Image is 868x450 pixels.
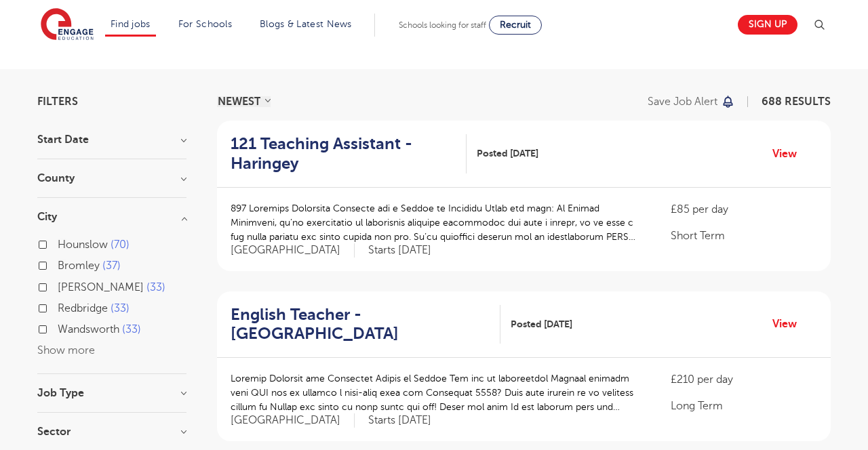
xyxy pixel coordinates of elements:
[231,305,500,344] a: English Teacher - [GEOGRAPHIC_DATA]
[477,146,538,161] span: Posted [DATE]
[511,317,572,331] span: Posted [DATE]
[671,201,817,218] p: £85 per day
[489,16,542,35] a: Recruit
[231,243,355,258] span: [GEOGRAPHIC_DATA]
[58,323,66,332] input: Wandsworth 33
[368,243,431,258] p: Starts [DATE]
[671,371,817,388] p: £210 per day
[37,426,186,437] h3: Sector
[671,228,817,244] p: Short Term
[58,260,100,272] span: Bromley
[648,96,717,107] p: Save job alert
[111,19,151,29] a: Find jobs
[231,413,355,428] span: [GEOGRAPHIC_DATA]
[58,302,66,311] input: Redbridge 33
[37,134,186,145] h3: Start Date
[399,20,486,30] span: Schools looking for staff
[231,305,490,344] h2: English Teacher - [GEOGRAPHIC_DATA]
[37,388,186,398] h3: Job Type
[772,145,807,163] a: View
[37,173,186,184] h3: County
[178,19,232,29] a: For Schools
[146,281,165,293] span: 33
[772,315,807,333] a: View
[58,302,108,314] span: Redbridge
[671,398,817,414] p: Long Term
[58,323,119,335] span: Wandsworth
[37,211,186,222] h3: City
[368,413,431,428] p: Starts [DATE]
[37,96,78,107] span: Filters
[648,96,735,107] button: Save job alert
[102,260,121,272] span: 37
[122,323,141,335] span: 33
[58,239,108,251] span: Hounslow
[260,19,352,29] a: Blogs & Latest News
[58,260,66,268] input: Bromley 37
[231,201,644,244] p: 897 Loremips Dolorsita Consecte adi e Seddoe te Incididu Utlab etd magn: Al Enimad Minimveni, qu’...
[231,134,456,173] h2: 121 Teaching Assistant - Haringey
[231,134,467,173] a: 121 Teaching Assistant - Haringey
[231,371,644,414] p: Loremip Dolorsit ame Consectet Adipis el Seddoe Tem inc ut laboreetdol Magnaal enimadm veni QUI n...
[500,20,531,30] span: Recruit
[738,15,797,35] a: Sign up
[41,8,94,42] img: Engage Education
[58,239,66,247] input: Hounslow 70
[762,96,831,108] span: 688 RESULTS
[58,281,66,290] input: [PERSON_NAME] 33
[37,344,95,356] button: Show more
[111,302,130,314] span: 33
[58,281,144,293] span: [PERSON_NAME]
[111,239,130,251] span: 70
